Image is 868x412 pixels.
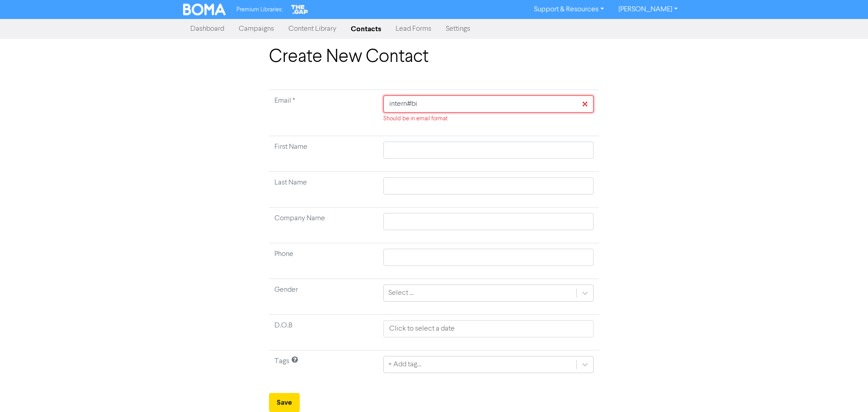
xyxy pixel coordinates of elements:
[290,4,310,15] img: The Gap
[269,279,378,315] td: Gender
[231,20,281,38] a: Campaigns
[527,2,611,17] a: Support & Resources
[388,359,421,370] div: + Add tag...
[236,7,283,13] span: Premium Libraries:
[269,172,378,208] td: Last Name
[344,20,388,38] a: Contacts
[388,288,414,298] div: Select ...
[183,20,231,38] a: Dashboard
[269,243,378,279] td: Phone
[269,393,300,412] button: Save
[269,208,378,243] td: Company Name
[383,114,594,123] div: Should be in email format
[269,350,378,386] td: Tags
[383,320,594,337] input: Click to select a date
[439,20,477,38] a: Settings
[269,315,378,350] td: D.O.B
[823,369,868,412] iframe: Chat Widget
[281,20,344,38] a: Content Library
[269,136,378,172] td: First Name
[269,46,599,68] h1: Create New Contact
[269,90,378,136] td: Required
[388,20,439,38] a: Lead Forms
[611,2,685,17] a: [PERSON_NAME]
[183,4,226,15] img: BOMA Logo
